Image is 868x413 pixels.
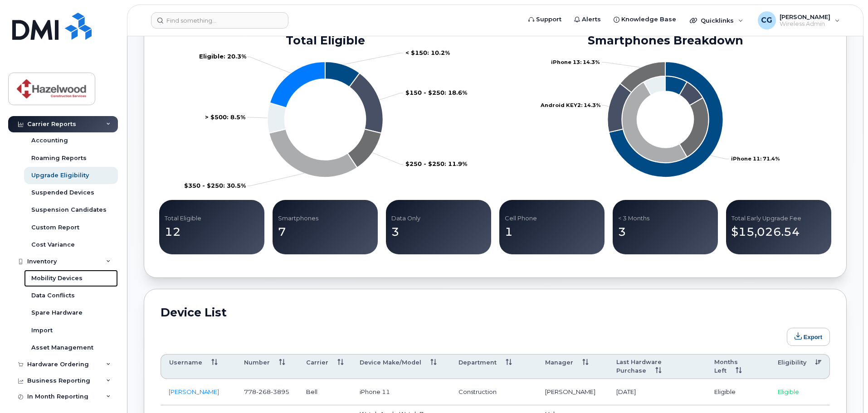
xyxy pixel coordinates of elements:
div: Quicklinks [683,11,750,29]
g: Chart [540,59,780,177]
a: Knowledge Base [607,10,683,29]
span: Support [536,15,561,24]
g: Series [540,59,780,177]
tspan: Android KEY2: 14.3% [540,102,601,108]
tspan: $250 - $250: 11.9% [405,160,467,167]
div: Chris Gillespie [751,11,846,29]
td: Eligible [706,379,770,405]
tspan: Eligible: 20.3% [199,53,246,60]
tspan: < $150: 10.2% [405,49,450,56]
a: [PERSON_NAME] [169,388,219,395]
span: 3895 [271,388,289,395]
th: Carrier: activate to sort column ascending [298,354,351,379]
th: Months Left: activate to sort column ascending [706,354,770,379]
th: Username: activate to sort column ascending [161,354,236,379]
td: [PERSON_NAME] [537,379,608,405]
tspan: iPhone 13: 14.3% [551,59,600,65]
td: Bell [298,379,351,405]
p: Total Eligible [165,214,259,223]
p: 7 [278,224,372,240]
p: Total Early Upgrade Fee [731,214,826,223]
p: $15,026.54 [731,224,826,240]
th: Eligibility: activate to sort column ascending [770,354,830,379]
td: Construction [450,379,537,405]
th: Department: activate to sort column ascending [450,354,537,379]
p: 3 [618,224,712,240]
p: Data Only [391,214,486,223]
span: CG [761,15,772,26]
a: Support [522,10,568,29]
p: 12 [165,224,259,240]
td: [DATE] [608,379,706,405]
button: Export [787,328,830,346]
span: 778 [244,388,289,395]
td: Eligible [770,379,830,405]
p: Cell Phone [505,214,599,223]
p: < 3 Months [618,214,712,223]
th: Last Hardware Purchase: activate to sort column ascending [608,354,706,379]
span: Quicklinks [701,17,734,24]
p: Smartphones [278,214,372,223]
h2: Device List [161,306,830,319]
span: Wireless Admin [780,20,830,28]
p: 3 [391,224,486,240]
h2: Total Eligible [159,34,491,47]
th: Number: activate to sort column ascending [236,354,298,379]
th: Device Make/Model: activate to sort column ascending [351,354,450,379]
p: 1 [505,224,599,240]
h2: Smartphones Breakdown [499,34,831,47]
span: Alerts [582,15,601,24]
g: Chart [184,49,467,189]
td: iPhone 11 [351,379,450,405]
input: Find something... [151,12,288,29]
tspan: $150 - $250: 18.6% [405,89,467,96]
th: Manager: activate to sort column ascending [537,354,608,379]
span: [PERSON_NAME] [780,13,830,20]
a: Alerts [568,10,607,29]
g: Series [184,49,467,189]
tspan: iPhone 11: 71.4% [731,155,780,162]
span: Knowledge Base [621,15,676,24]
span: 268 [256,388,271,395]
tspan: $350 - $250: 30.5% [184,182,246,189]
tspan: > $500: 8.5% [205,113,245,121]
